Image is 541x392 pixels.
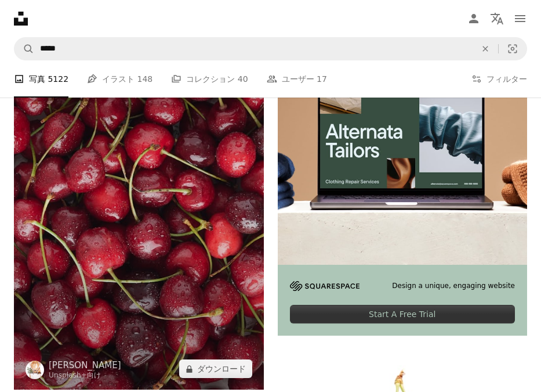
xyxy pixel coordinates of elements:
[267,60,327,98] a: ユーザー 17
[14,37,527,60] form: サイト内でビジュアルを探す
[509,7,532,30] button: メニュー
[290,305,515,323] div: Start A Free Trial
[278,15,528,336] a: Design a unique, engaging websiteStart A Free Trial
[14,197,264,207] a: 水滴が乗ったさくらんぼの山
[473,38,498,60] button: 全てクリア
[14,38,34,60] button: Unsplashで検索する
[14,15,264,390] img: 水滴が乗ったさくらんぼの山
[485,7,509,30] button: 言語
[137,73,153,85] span: 148
[49,359,121,371] a: [PERSON_NAME]
[14,12,28,26] a: ホーム — Unsplash
[179,359,252,378] button: ダウンロード
[26,361,44,379] img: Olivie Straussのプロフィールを見る
[462,7,485,30] a: ログイン / 登録する
[278,15,528,265] img: file-1707885205802-88dd96a21c72image
[499,38,527,60] button: ビジュアル検索
[87,60,153,98] a: イラスト 148
[471,60,527,98] button: フィルター
[317,73,327,85] span: 17
[49,371,121,380] div: 向け
[392,281,515,291] span: Design a unique, engaging website
[290,281,360,291] img: file-1705255347840-230a6ab5bca9image
[171,60,248,98] a: コレクション 40
[238,73,248,85] span: 40
[49,371,87,379] a: Unsplash+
